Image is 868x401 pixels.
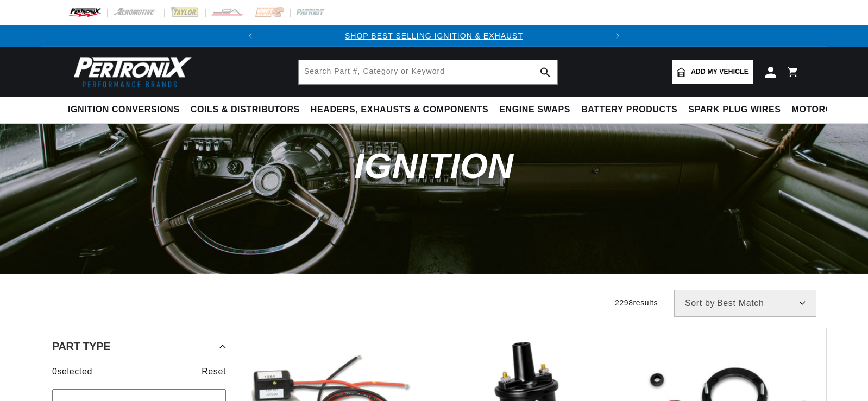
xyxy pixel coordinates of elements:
span: Ignition Conversions [68,104,180,116]
summary: Motorcycle [787,97,862,123]
summary: Coils & Distributors [185,97,305,123]
span: Spark Plug Wires [688,104,781,116]
summary: Headers, Exhausts & Components [305,97,494,123]
summary: Engine Swaps [494,97,576,123]
span: Engine Swaps [499,104,570,116]
slideshow-component: Translation missing: en.sections.announcements.announcement_bar [41,25,827,47]
a: Add my vehicle [672,60,753,84]
span: Reset [202,365,226,379]
summary: Spark Plug Wires [683,97,786,123]
a: SHOP BEST SELLING IGNITION & EXHAUST [345,31,523,40]
input: Search Part #, Category or Keyword [299,60,557,84]
div: Announcement [261,30,607,42]
img: Pertronix [68,53,193,91]
span: Headers, Exhausts & Components [311,104,488,116]
span: Battery Products [581,104,677,116]
div: 1 of 2 [261,30,607,42]
span: Sort by [685,299,715,308]
span: Ignition [354,146,514,186]
span: 2298 results [615,298,658,307]
select: Sort by [674,290,816,317]
button: Translation missing: en.sections.announcements.next_announcement [607,25,628,47]
span: Add my vehicle [691,67,749,77]
span: Coils & Distributors [191,104,300,116]
button: Translation missing: en.sections.announcements.previous_announcement [240,25,261,47]
summary: Battery Products [576,97,683,123]
span: Motorcycle [792,104,857,116]
button: search button [533,60,557,84]
summary: Ignition Conversions [68,97,185,123]
span: 0 selected [52,365,92,379]
span: Part Type [52,341,110,352]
